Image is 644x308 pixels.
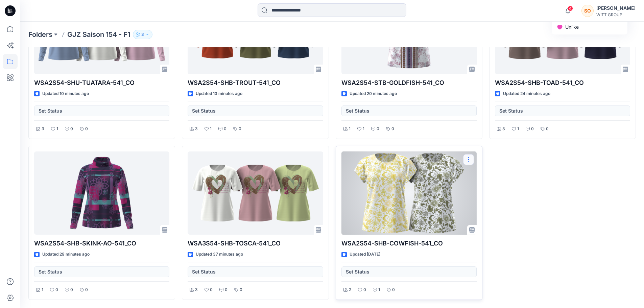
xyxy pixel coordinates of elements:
p: WSA2S54-SHB-COWFISH-541_CO [341,239,477,248]
p: 0 [210,286,213,293]
button: 3 [133,30,152,39]
a: WSA2S54-SHB-SKINK-AO-541_CO [34,151,169,235]
p: 3 [141,31,144,38]
a: WSA3S54-SHB-TOSCA-541_CO [188,151,323,235]
p: Updated 29 minutes ago [42,251,90,258]
div: SO [581,5,594,17]
div: WITT GROUP [596,12,636,17]
p: 0 [85,286,88,293]
p: WSA2S54-STB-GOLDFISH-541_CO [341,78,477,88]
p: 0 [55,286,58,293]
p: 1 [210,125,212,133]
p: 3 [502,125,505,133]
a: Folders [28,30,52,39]
p: 0 [363,286,366,293]
p: 1 [378,286,380,293]
p: 1 [56,125,58,133]
p: Updated 10 minutes ago [42,90,89,97]
p: 1 [363,125,364,133]
p: Updated 24 minutes ago [503,90,550,97]
p: 0 [240,286,242,293]
p: 0 [70,286,73,293]
p: 1 [517,125,519,133]
p: 0 [239,125,241,133]
p: 2 [349,286,351,293]
p: GJZ Saison 154 - F1 [67,30,130,39]
a: WSA2S54-SHB-COWFISH-541_CO [341,151,477,235]
p: 1 [349,125,351,133]
p: 3 [42,125,44,133]
p: 0 [70,125,73,133]
p: 0 [377,125,379,133]
div: [PERSON_NAME] [596,4,636,12]
p: Updated [DATE] [350,251,380,258]
p: WSA2S54-SHB-SKINK-AO-541_CO [34,239,169,248]
p: WSA2S54-SHB-TOAD-541_CO [495,78,630,88]
p: 0 [392,286,395,293]
p: 0 [531,125,534,133]
p: Updated 37 minutes ago [196,251,243,258]
p: 3 [195,125,198,133]
p: Unlike [565,23,579,30]
p: 0 [225,286,228,293]
p: WSA2S54-SHB-TROUT-541_CO [188,78,323,88]
p: WSA2S54-SHU-TUATARA-541_CO [34,78,169,88]
p: 0 [85,125,88,133]
p: Updated 13 minutes ago [196,90,242,97]
p: WSA3S54-SHB-TOSCA-541_CO [188,239,323,248]
p: 0 [391,125,394,133]
span: 4 [568,6,573,11]
p: 1 [42,286,43,293]
p: 3 [195,286,198,293]
p: 0 [546,125,549,133]
p: 0 [224,125,226,133]
p: Updated 20 minutes ago [350,90,397,97]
